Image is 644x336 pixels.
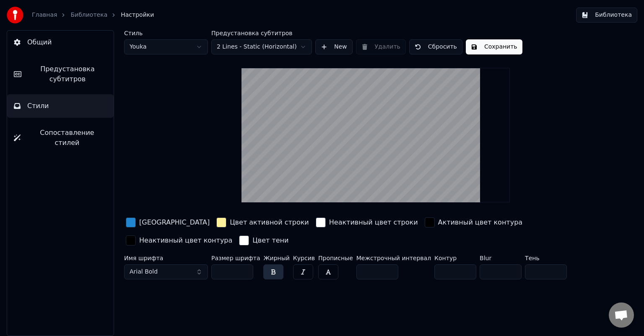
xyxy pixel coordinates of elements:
button: Сохранить [466,39,522,54]
button: Сбросить [409,39,462,54]
button: Библиотека [576,8,637,23]
button: Цвет активной строки [215,216,311,229]
div: Цвет тени [252,235,288,246]
label: Имя шрифта [124,255,208,261]
label: Предустановка субтитров [211,30,312,36]
div: Неактивный цвет строки [329,217,418,227]
button: [GEOGRAPHIC_DATA] [124,216,211,229]
div: Неактивный цвет контура [139,235,232,246]
button: Общий [7,31,114,54]
span: Arial Bold [130,268,158,276]
div: Активный цвет контура [438,217,523,227]
a: Открытый чат [609,302,634,328]
span: Настройки [121,11,154,19]
button: Неактивный цвет строки [314,216,420,229]
span: Стили [27,101,49,111]
label: Контур [434,255,476,261]
label: Blur [480,255,522,261]
img: youka [7,7,23,23]
a: Библиотека [70,11,107,19]
a: Главная [32,11,57,19]
button: New [315,39,353,54]
span: Сопоставление стилей [27,128,107,148]
span: Предустановка субтитров [28,64,107,84]
label: Стиль [124,30,208,36]
button: Предустановка субтитров [7,57,114,91]
div: [GEOGRAPHIC_DATA] [139,217,210,227]
label: Прописные [318,255,353,261]
label: Межстрочный интервал [356,255,431,261]
button: Сопоставление стилей [7,121,114,155]
div: Цвет активной строки [230,217,309,227]
label: Курсив [293,255,315,261]
label: Размер шрифта [211,255,260,261]
label: Тень [525,255,567,261]
button: Цвет тени [237,234,290,247]
button: Стили [7,94,114,118]
button: Активный цвет контура [423,216,525,229]
nav: breadcrumb [32,11,154,19]
label: Жирный [263,255,289,261]
span: Общий [27,37,52,47]
button: Неактивный цвет контура [124,234,234,247]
